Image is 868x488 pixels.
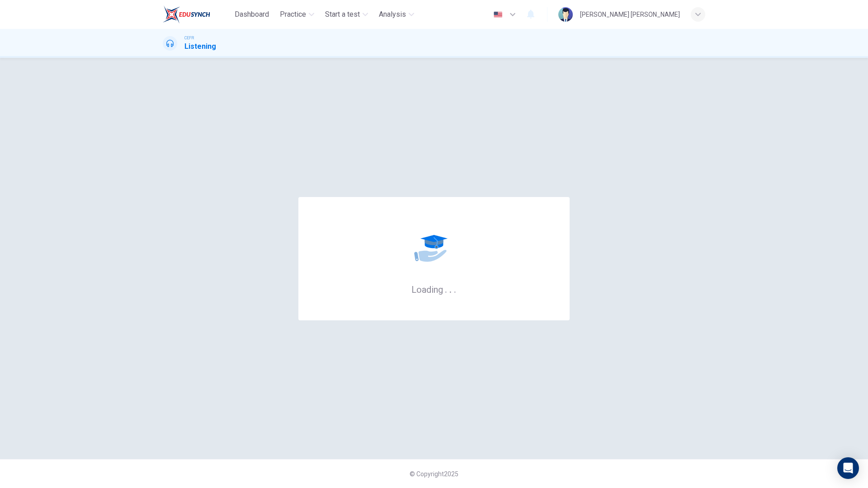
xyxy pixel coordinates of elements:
[449,281,452,296] h6: .
[280,9,306,20] span: Practice
[379,9,406,20] span: Analysis
[837,457,859,479] div: Open Intercom Messenger
[321,6,372,23] button: Start a test
[492,11,504,18] img: en
[444,281,448,296] h6: .
[235,9,269,20] span: Dashboard
[163,5,231,23] a: EduSynch logo
[325,9,360,20] span: Start a test
[453,281,457,296] h6: .
[231,6,273,23] button: Dashboard
[410,470,458,478] span: © Copyright 2025
[375,6,418,23] button: Analysis
[184,41,216,52] h1: Listening
[184,35,194,41] span: CEFR
[163,5,210,23] img: EduSynch logo
[276,6,318,23] button: Practice
[558,7,573,22] img: Profile picture
[580,9,680,20] div: [PERSON_NAME] [PERSON_NAME]
[411,283,457,295] h6: Loading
